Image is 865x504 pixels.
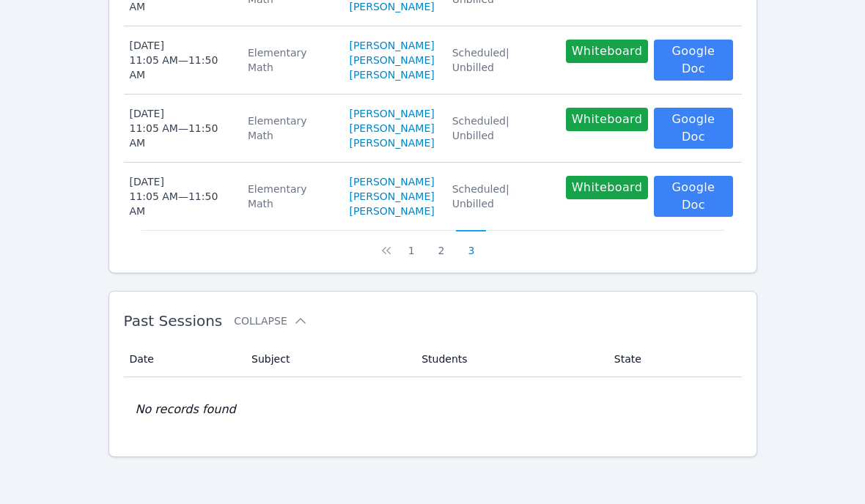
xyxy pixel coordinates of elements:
[456,230,486,258] button: 3
[427,230,457,258] button: 2
[397,230,427,258] button: 1
[124,377,742,442] td: No records found
[452,115,509,141] span: Scheduled | Unbilled
[654,108,732,149] a: Google Doc
[566,108,649,131] button: Whiteboard
[124,26,742,94] tr: [DATE]11:05 AM—11:50 AMElementary Math[PERSON_NAME][PERSON_NAME][PERSON_NAME]Scheduled| UnbilledW...
[349,136,434,150] a: [PERSON_NAME]
[349,106,434,121] a: [PERSON_NAME]
[349,189,434,204] a: [PERSON_NAME]
[130,106,230,150] div: [DATE] 11:05 AM — 11:50 AM
[566,176,649,199] button: Whiteboard
[349,174,434,189] a: [PERSON_NAME]
[124,94,742,163] tr: [DATE]11:05 AM—11:50 AMElementary Math[PERSON_NAME][PERSON_NAME][PERSON_NAME]Scheduled| UnbilledW...
[243,341,413,377] th: Subject
[130,38,230,82] div: [DATE] 11:05 AM — 11:50 AM
[452,47,509,73] span: Scheduled | Unbilled
[349,38,434,53] a: [PERSON_NAME]
[413,341,605,377] th: Students
[130,174,230,218] div: [DATE] 11:05 AM — 11:50 AM
[248,182,331,211] div: Elementary Math
[349,204,434,218] a: [PERSON_NAME]
[248,114,331,143] div: Elementary Math
[566,40,649,63] button: Whiteboard
[349,67,434,82] a: [PERSON_NAME]
[124,341,243,377] th: Date
[349,53,434,67] a: [PERSON_NAME]
[248,45,331,75] div: Elementary Math
[349,121,434,136] a: [PERSON_NAME]
[452,183,509,210] span: Scheduled | Unbilled
[234,314,307,328] button: Collapse
[124,312,223,330] span: Past Sessions
[605,341,742,377] th: State
[654,176,732,217] a: Google Doc
[654,40,732,81] a: Google Doc
[124,163,742,230] tr: [DATE]11:05 AM—11:50 AMElementary Math[PERSON_NAME][PERSON_NAME][PERSON_NAME]Scheduled| UnbilledW...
